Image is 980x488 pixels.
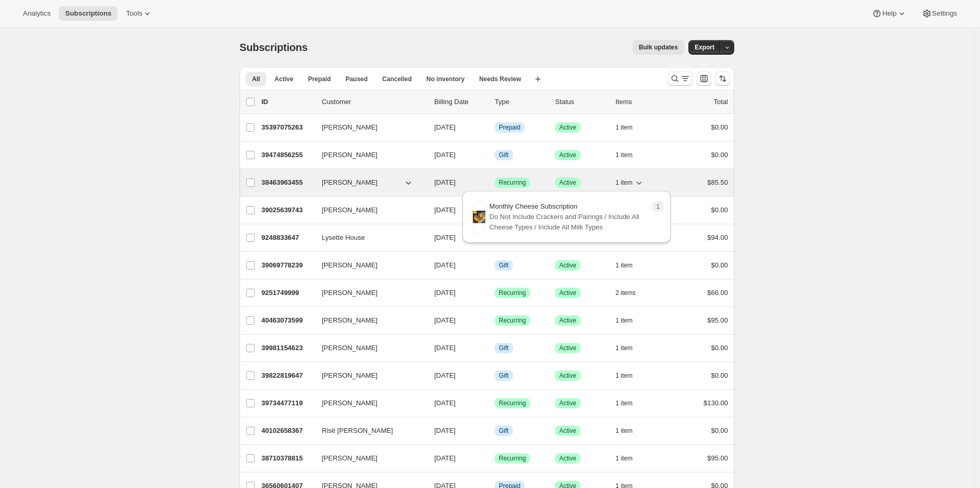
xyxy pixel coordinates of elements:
span: Prepaid [308,75,331,83]
div: 39981154623[PERSON_NAME][DATE]InfoGiftSuccessActive1 item$0.00 [261,341,728,355]
span: [DATE] [434,289,456,297]
span: $0.00 [711,427,728,434]
p: 39822819647 [261,370,313,381]
p: Total [714,97,728,107]
button: Customize table column order and visibility [697,71,711,86]
span: Recurring [499,178,526,187]
span: 1 item [615,151,633,159]
button: Lysette House [316,229,420,246]
button: 1 item [615,341,644,355]
span: Export [695,43,714,52]
span: Prepaid [499,123,520,132]
span: [PERSON_NAME] [322,122,378,133]
span: [PERSON_NAME] [322,150,378,160]
span: [DATE] [434,178,456,186]
span: Gift [499,261,509,269]
span: Recurring [499,454,526,463]
p: 9248833647 [261,233,313,243]
span: Active [559,344,576,352]
span: Active [559,399,576,407]
p: Do Not Include Crackers and Pairings / Include All Cheese Types / Include All Milk Types [489,212,647,233]
span: Lysette House [322,233,365,243]
div: 39734477119[PERSON_NAME][DATE]SuccessRecurringSuccessActive1 item$130.00 [261,396,728,410]
button: Subscriptions [59,6,118,21]
div: 39025639743[PERSON_NAME][DATE]InfoPrepaidSuccessActive1 item$0.00 [261,203,728,217]
button: Analytics [17,6,57,21]
span: $85.50 [707,178,728,186]
p: 35397075263 [261,122,313,133]
span: Recurring [499,399,526,407]
button: Help [865,6,913,21]
button: [PERSON_NAME] [316,174,420,191]
span: $0.00 [711,261,728,269]
div: 40102658367Risë [PERSON_NAME][DATE]InfoGiftSuccessActive1 item$0.00 [261,423,728,438]
span: [PERSON_NAME] [322,288,378,298]
div: 9248833647Lysette House[DATE]SuccessRecurringSuccessActive1 item$94.00 [261,230,728,245]
div: 39069778239[PERSON_NAME][DATE]InfoGiftSuccessActive1 item$0.00 [261,258,728,273]
span: 1 item [615,178,633,187]
button: Bulk updates [633,40,684,55]
span: 1 item [615,123,633,132]
button: 1 item [615,451,644,466]
button: [PERSON_NAME] [316,202,420,219]
div: 38463963455[PERSON_NAME][DATE]SuccessRecurringSuccessActive1 item$85.50 [261,175,728,190]
span: Settings [932,9,957,18]
span: Cancelled [382,75,412,83]
button: Export [688,40,721,55]
span: [DATE] [434,427,456,434]
span: $95.00 [707,454,728,462]
span: Analytics [23,9,51,18]
button: [PERSON_NAME] [316,312,420,329]
div: 9251749999[PERSON_NAME][DATE]SuccessRecurringSuccessActive2 items$66.00 [261,286,728,300]
div: 39822819647[PERSON_NAME][DATE]InfoGiftSuccessActive1 item$0.00 [261,368,728,383]
button: Sort the results [715,71,730,86]
button: Settings [915,6,963,21]
p: Billing Date [434,97,486,107]
span: No inventory [426,75,464,83]
span: [DATE] [434,234,456,241]
button: 1 item [615,175,644,190]
span: $95.00 [707,316,728,324]
p: Status [555,97,607,107]
button: [PERSON_NAME] [316,395,420,412]
button: [PERSON_NAME] [316,285,420,301]
button: [PERSON_NAME] [316,119,420,136]
span: Active [559,427,576,435]
span: Active [559,151,576,159]
p: Customer [322,97,426,107]
p: 39069778239 [261,260,313,271]
div: Type [495,97,547,107]
button: 1 item [615,396,644,410]
span: 1 item [615,427,633,435]
div: 38710378815[PERSON_NAME][DATE]SuccessRecurringSuccessActive1 item$95.00 [261,451,728,466]
span: Risë [PERSON_NAME] [322,426,393,436]
span: [PERSON_NAME] [322,177,378,188]
span: $66.00 [707,289,728,297]
span: 1 item [615,399,633,407]
span: $0.00 [711,123,728,131]
span: [DATE] [434,454,456,462]
span: [DATE] [434,206,456,214]
span: [PERSON_NAME] [322,260,378,271]
button: Risë [PERSON_NAME] [316,422,420,439]
span: Active [559,371,576,380]
span: [PERSON_NAME] [322,343,378,353]
button: Create new view [530,72,546,86]
span: [PERSON_NAME] [322,453,378,464]
p: Monthly Cheese Subscription [489,201,647,212]
button: Search and filter results [668,71,693,86]
span: $0.00 [711,151,728,159]
span: [PERSON_NAME] [322,205,378,215]
div: 40463073599[PERSON_NAME][DATE]SuccessRecurringSuccessActive1 item$95.00 [261,313,728,328]
span: $0.00 [711,371,728,379]
p: 38710378815 [261,453,313,464]
span: Paused [345,75,368,83]
button: 1 item [615,148,644,162]
span: [DATE] [434,399,456,407]
button: 2 items [615,286,647,300]
p: 40463073599 [261,315,313,326]
button: 1 item [615,120,644,135]
div: 35397075263[PERSON_NAME][DATE]InfoPrepaidSuccessActive1 item$0.00 [261,120,728,135]
span: $130.00 [703,399,728,407]
button: [PERSON_NAME] [316,340,420,356]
